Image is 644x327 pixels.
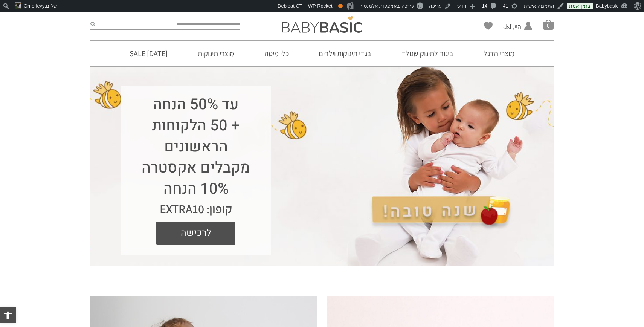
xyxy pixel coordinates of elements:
[543,19,554,30] a: סל קניות0
[136,94,256,200] h1: עד 50% הנחה + 50 הלקוחות הראשונים מקבלים אקסטרה 10% הנחה
[156,222,235,245] a: לרכישה
[338,4,343,8] div: תקין
[567,3,593,9] a: בזמן אמת
[472,41,526,66] a: מוצרי הדגל
[186,41,246,66] a: מוצרי תינוקות
[484,22,493,32] span: Wishlist
[118,41,179,66] a: [DATE] SALE
[543,19,554,30] span: סל קניות
[282,16,362,33] img: Baby Basic בגדי תינוקות וילדים אונליין
[503,31,521,41] span: החשבון שלי
[162,222,230,245] span: לרכישה
[390,41,465,66] a: ביגוד לתינוק שנולד
[136,200,256,218] div: קופון: EXTRA10
[253,41,300,66] a: כלי מיטה
[484,22,493,30] a: Wishlist
[24,3,45,9] span: Omerlevy
[360,3,414,9] span: עריכה באמצעות אלמנטור
[307,41,383,66] a: בגדי תינוקות וילדים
